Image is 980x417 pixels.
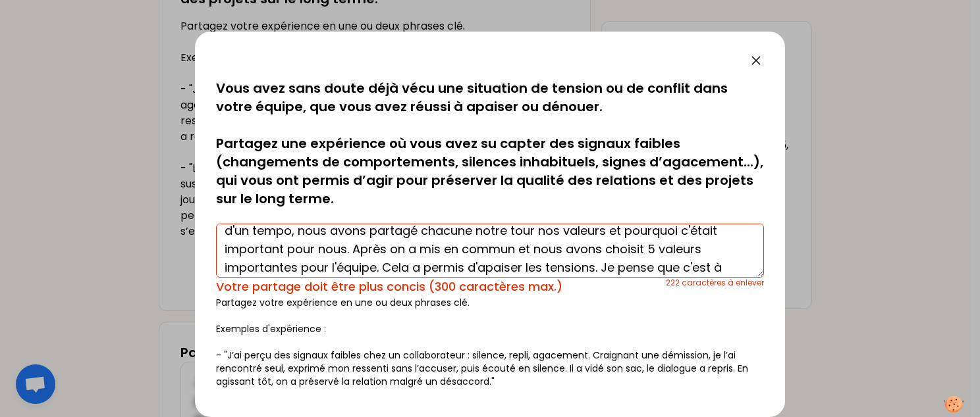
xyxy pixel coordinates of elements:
[216,278,666,296] div: Votre partage doit être plus concis (300 caractères max.)
[666,278,764,296] div: 222 caractères à enlever
[216,224,764,278] textarea: J'ai ressenti des tensions entre les membres de l'équipe. J'ai discuté individuellement avec chaq...
[216,79,764,208] p: Vous avez sans doute déjà vécu une situation de tension ou de conflit dans votre équipe, que vous...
